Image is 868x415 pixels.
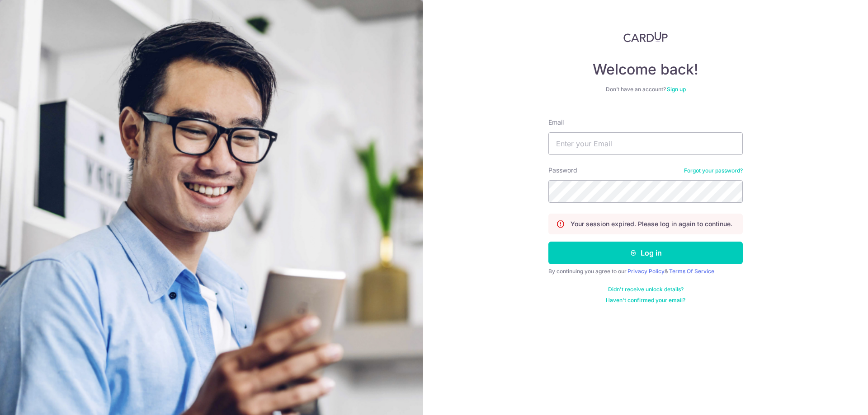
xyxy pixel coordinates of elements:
[548,166,577,175] label: Password
[669,268,714,275] a: Terms Of Service
[667,86,686,93] a: Sign up
[548,86,743,93] div: Don’t have an account?
[548,268,743,275] div: By continuing you agree to our &
[606,297,685,304] a: Haven't confirmed your email?
[608,286,684,293] a: Didn't receive unlock details?
[627,268,665,275] a: Privacy Policy
[548,242,743,264] button: Log in
[548,132,743,155] input: Enter your Email
[571,219,732,228] p: Your session expired. Please log in again to continue.
[623,32,668,42] img: CardUp Logo
[548,118,564,127] label: Email
[548,61,743,79] h4: Welcome back!
[684,167,743,174] a: Forgot your password?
